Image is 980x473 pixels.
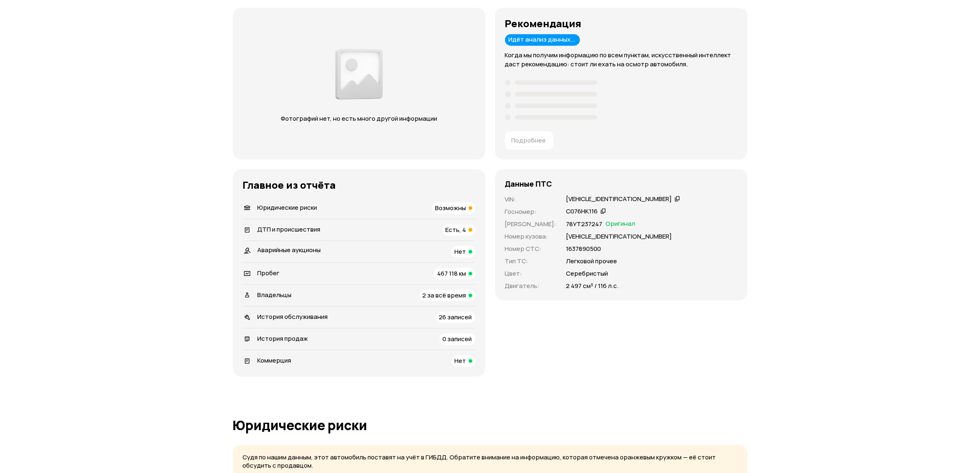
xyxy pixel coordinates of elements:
[423,291,466,300] span: 2 за всё время
[566,281,619,290] p: 2 497 см³ / 116 л.с.
[505,18,738,29] h3: Рекомендация
[438,269,466,278] span: 467 118 км
[446,225,466,234] span: Есть, 4
[258,203,317,212] span: Юридические риски
[505,269,556,278] p: Цвет :
[505,51,738,69] p: Когда мы получим информацию по всем пунктам, искусственный интеллект даст рекомендацию: стоит ли ...
[566,195,672,204] div: [VEHICLE_IDENTIFICATION_NUMBER]
[233,418,747,433] h1: Юридические риски
[439,313,472,321] span: 26 записей
[505,207,556,216] p: Госномер :
[258,312,328,321] span: История обслуживания
[435,204,466,212] span: Возможны
[333,44,385,104] img: 131a59a89584769d.png
[505,281,556,290] p: Двигатель :
[258,356,291,365] span: Коммерция
[258,246,321,254] span: Аварийные аукционы
[243,453,738,470] p: Судя по нашим данным, этот автомобиль поставят на учёт в ГИБДД. Обратите внимание на информацию, ...
[505,244,556,253] p: Номер СТС :
[566,244,601,253] p: 1637890500
[505,220,556,229] p: [PERSON_NAME] :
[566,257,617,266] p: Легковой прочее
[566,232,672,241] p: [VEHICLE_IDENTIFICATION_NUMBER]
[566,207,598,216] div: С076НК116
[258,269,280,277] span: Пробег
[443,335,472,343] span: 0 записей
[243,179,475,191] h3: Главное из отчёта
[505,195,556,204] p: VIN :
[505,179,552,188] h4: Данные ПТС
[258,225,321,234] span: ДТП и происшествия
[455,356,466,365] span: Нет
[566,269,608,278] p: Серебристый
[258,290,292,299] span: Владельцы
[273,114,445,123] p: Фотографий нет, но есть много другой информации
[258,334,308,343] span: История продаж
[566,220,603,229] p: 78УТ237247
[455,247,466,256] span: Нет
[505,257,556,266] p: Тип ТС :
[606,220,635,229] span: Оригинал
[505,34,580,46] div: Идёт анализ данных...
[505,232,556,241] p: Номер кузова :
